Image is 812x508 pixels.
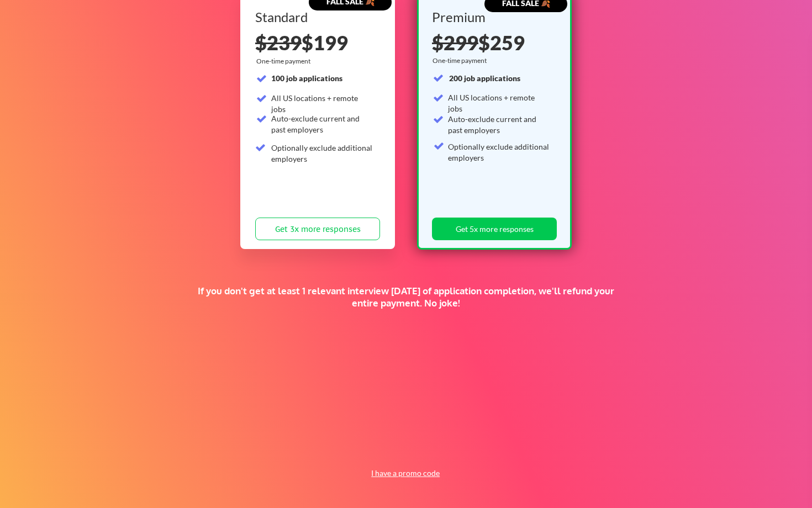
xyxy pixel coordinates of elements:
div: Premium [432,10,553,24]
div: Auto-exclude current and past employers [448,114,550,135]
strong: 200 job applications [449,73,520,83]
div: Optionally exclude additional employers [271,142,373,164]
div: Standard [255,10,376,24]
div: If you don't get at least 1 relevant interview [DATE] of application completion, we'll refund you... [192,285,620,309]
div: $199 [255,33,380,52]
div: $259 [432,33,553,52]
button: Get 5x more responses [432,218,557,240]
strong: 100 job applications [271,73,342,83]
div: One-time payment [433,56,490,65]
button: Get 3x more responses [255,218,380,240]
div: One-time payment [256,57,314,66]
div: Auto-exclude current and past employers [271,113,373,135]
s: $299 [432,30,478,55]
s: $239 [255,30,302,55]
button: I have a promo code [365,467,446,480]
div: Optionally exclude additional employers [448,141,550,163]
div: All US locations + remote jobs [448,92,550,114]
div: All US locations + remote jobs [271,93,373,114]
